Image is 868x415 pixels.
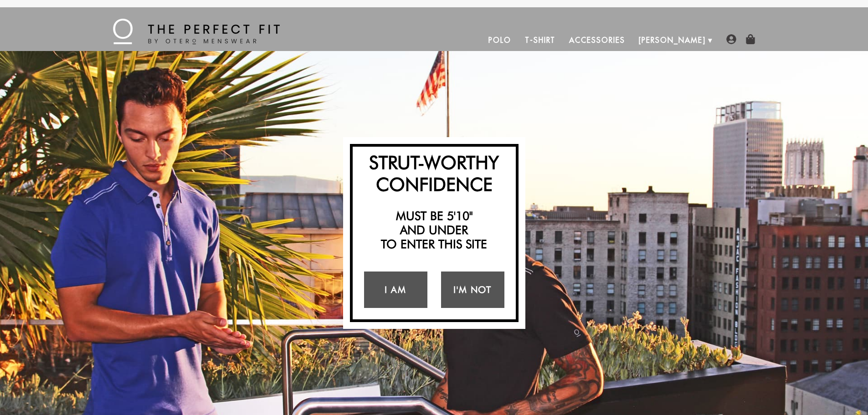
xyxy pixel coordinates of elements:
a: T-Shirt [518,29,562,51]
a: [PERSON_NAME] [632,29,713,51]
a: Polo [482,29,518,51]
h2: Must be 5'10" and under to enter this site [357,209,511,251]
a: I'm Not [441,272,504,308]
a: I Am [364,272,427,308]
img: shopping-bag-icon.png [745,34,755,44]
img: user-account-icon.png [726,34,736,44]
a: Accessories [562,29,632,51]
h2: Strut-Worthy Confidence [357,151,511,195]
img: The Perfect Fit - by Otero Menswear - Logo [113,19,280,44]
